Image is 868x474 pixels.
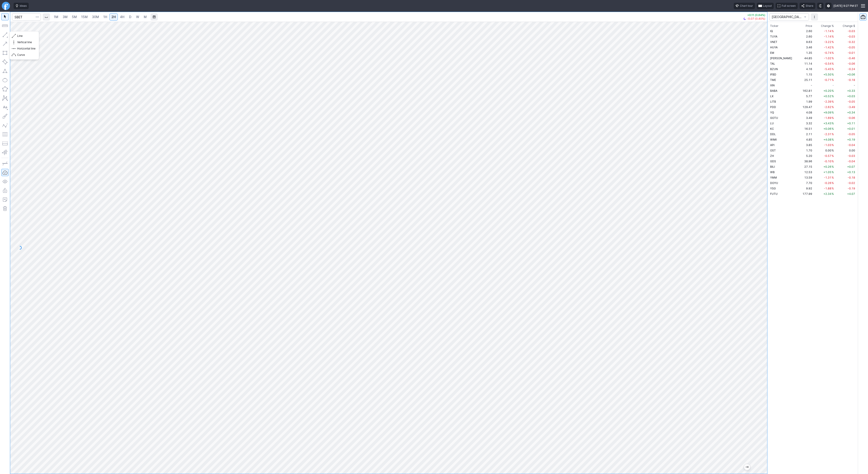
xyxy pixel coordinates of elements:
[806,24,812,28] div: Price
[776,3,798,9] button: Full screen
[832,35,834,38] span: %
[799,115,813,120] td: 3.49
[2,2,10,10] a: Finviz.com
[847,165,855,168] span: +0.07
[770,46,778,49] span: HUYA
[136,15,139,19] span: W
[770,35,777,38] span: TUYA
[833,84,834,87] span: -
[806,4,813,8] span: Share
[833,4,858,8] span: [DATE] 9:27 PM ET
[81,15,88,19] span: 15M
[848,143,855,147] span: -0.04
[799,186,813,191] td: 9.92
[823,94,831,98] span: +0.52
[847,73,855,76] span: +0.06
[770,40,777,44] span: VNET
[799,104,813,110] td: 129.47
[824,78,831,82] span: -0.71
[63,15,68,19] span: 3M
[799,45,813,50] td: 3.46
[832,154,834,158] span: %
[799,142,813,148] td: 3.85
[832,46,834,49] span: %
[848,29,855,33] span: -0.03
[832,165,834,168] span: %
[848,67,855,71] span: -0.24
[848,187,855,190] span: -0.19
[127,13,134,21] a: D
[832,78,834,82] span: %
[1,187,9,194] button: Lock drawings
[770,100,776,103] span: LITB
[14,3,29,9] button: Ideas
[824,51,831,54] span: -0.74
[770,29,773,33] span: IQ
[824,40,831,44] span: -3.22
[61,13,70,21] a: 3M
[823,192,831,196] span: +2.34
[772,15,802,19] span: [GEOGRAPHIC_DATA]
[823,89,831,92] span: +0.20
[1,22,9,29] button: Measure
[848,132,855,136] span: -0.05
[848,176,855,179] span: -0.18
[847,111,855,114] span: +0.34
[799,175,813,180] td: 13.59
[832,116,834,120] span: %
[90,13,101,21] a: 30M
[734,3,755,9] button: Chart tour
[770,51,774,54] span: EM
[1,122,9,129] button: Elliott waves
[799,61,813,66] td: 11.14
[770,62,775,65] span: TAL
[17,40,35,45] span: Vertical line
[770,154,774,158] span: ZH
[832,29,834,33] span: %
[103,15,107,19] span: 1H
[824,35,831,38] span: -1.14
[823,127,831,130] span: +0.06
[848,62,855,65] span: -0.06
[799,158,813,164] td: 38.96
[118,13,126,21] a: 4H
[824,116,831,120] span: -1.69
[799,66,813,72] td: 4.16
[843,24,855,28] span: Change $
[799,110,813,115] td: 4.08
[1,94,9,102] button: XABCD
[832,40,834,44] span: %
[848,160,855,163] span: -0.04
[848,51,855,54] span: -0.01
[770,57,792,60] span: [PERSON_NAME]
[799,191,813,196] td: 177.99
[1,149,9,156] button: Anchored VWAP
[799,120,813,126] td: 3.32
[770,165,775,168] span: BILI
[832,176,834,179] span: %
[129,15,131,19] span: D
[821,24,834,28] span: Change %
[770,170,775,174] span: WB
[54,15,58,19] span: 1M
[847,89,855,92] span: +0.33
[832,51,834,54] span: %
[1,178,9,185] button: Hide drawings
[799,72,813,77] td: 1.15
[770,122,774,125] span: LU
[799,83,813,88] td: -
[1,67,9,75] button: Triangle
[747,17,765,20] span: -0.07 (0.40%)
[835,83,856,88] td: -
[847,138,855,141] span: +0.19
[800,3,815,9] button: Share
[770,132,776,136] span: DDL
[92,15,99,19] span: 30M
[770,187,776,190] span: YSG
[849,149,855,152] span: 0.00
[799,131,813,137] td: 2.11
[799,39,813,45] td: 9.63
[770,143,774,147] span: API
[70,13,79,21] a: 5M
[824,181,831,185] span: -0.26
